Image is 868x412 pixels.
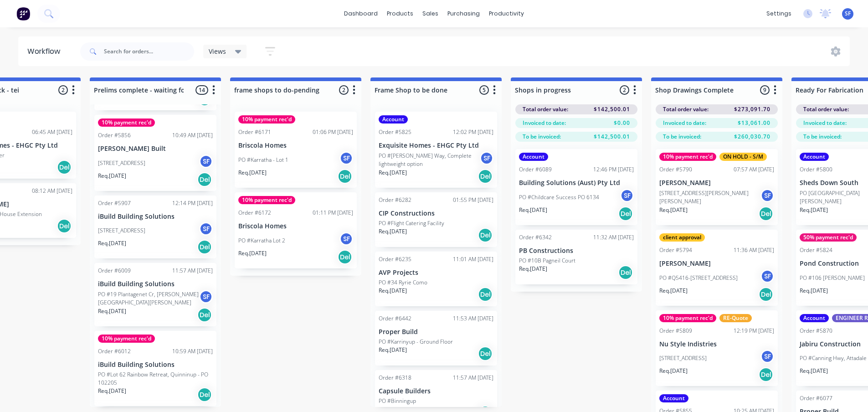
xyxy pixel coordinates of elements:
[94,263,216,326] div: Order #600911:57 AM [DATE]iBuild Building SolutionsPO #19 Plantagenet Cr, [PERSON_NAME][GEOGRAPHI...
[519,233,552,242] div: Order #6342
[375,112,497,188] div: AccountOrder #582512:02 PM [DATE]Exquisite Homes - EHGC Pty LtdPO #[PERSON_NAME] Way, Complete li...
[762,7,796,21] div: settings
[379,374,411,382] div: Order #6318
[379,142,493,149] p: Exquisite Homes - EHGC Pty Ltd
[209,46,226,56] span: Views
[760,189,774,202] div: SF
[104,42,194,61] input: Search for orders...
[32,128,72,136] div: 06:45 AM [DATE]
[515,230,637,284] div: Order #634211:32 AM [DATE]PB ConstructionsPO #10B Pagneil CourtReq.[DATE]Del
[800,246,832,254] div: Order #5824
[172,347,213,355] div: 10:59 AM [DATE]
[519,265,547,273] p: Req. [DATE]
[478,346,493,361] div: Del
[379,115,408,124] div: Account
[519,206,547,214] p: Req. [DATE]
[16,7,30,21] img: Factory
[659,153,716,161] div: 10% payment rec'd
[172,267,213,275] div: 11:57 AM [DATE]
[338,169,352,184] div: Del
[734,133,770,141] span: $260,030.70
[659,394,688,402] div: Account
[418,7,443,21] div: sales
[800,354,867,362] p: PO #Canning Hwy, Attadale
[379,328,493,336] p: Proper Build
[98,335,155,343] div: 10% payment rec'd
[659,189,760,206] p: [STREET_ADDRESS][PERSON_NAME][PERSON_NAME]
[618,265,633,280] div: Del
[339,232,353,246] div: SF
[800,287,828,295] p: Req. [DATE]
[519,247,634,255] p: PB Constructions
[453,196,493,204] div: 01:55 PM [DATE]
[478,169,493,184] div: Del
[313,128,353,136] div: 01:06 PM [DATE]
[379,397,416,405] p: PO #Binningup
[656,149,778,225] div: 10% payment rec'dON HOLD - S/MOrder #579007:57 AM [DATE][PERSON_NAME][STREET_ADDRESS][PERSON_NAME...
[800,206,828,214] p: Req. [DATE]
[98,290,199,307] p: PO #19 Plantagenet Cr, [PERSON_NAME][GEOGRAPHIC_DATA][PERSON_NAME]
[98,387,126,395] p: Req. [DATE]
[453,128,493,136] div: 12:02 PM [DATE]
[172,199,213,207] div: 12:14 PM [DATE]
[94,196,216,259] div: Order #590712:14 PM [DATE]iBuild Building Solutions[STREET_ADDRESS]SFReq.[DATE]Del
[197,387,212,402] div: Del
[759,367,773,382] div: Del
[98,267,131,275] div: Order #6009
[800,327,832,335] div: Order #5870
[238,196,295,204] div: 10% payment rec'd
[94,115,216,191] div: 10% payment rec'dOrder #585610:49 AM [DATE][PERSON_NAME] Built[STREET_ADDRESS]SFReq.[DATE]Del
[339,151,353,165] div: SF
[238,209,271,217] div: Order #6172
[620,189,634,202] div: SF
[614,119,630,127] span: $0.00
[98,145,213,153] p: [PERSON_NAME] Built
[379,128,411,136] div: Order #5825
[803,133,842,141] span: To be invoiced:
[760,350,774,363] div: SF
[593,233,634,242] div: 11:32 AM [DATE]
[800,153,829,161] div: Account
[659,206,688,214] p: Req. [DATE]
[719,153,767,161] div: ON HOLD - S/M
[379,227,407,236] p: Req. [DATE]
[379,287,407,295] p: Req. [DATE]
[98,371,213,387] p: PO #Lot 62 Rainbow Retreat, Quinninup - PO 102205
[519,257,575,265] p: PO #10B Pagneil Court
[593,165,634,174] div: 12:46 PM [DATE]
[57,160,72,175] div: Del
[235,112,357,188] div: 10% payment rec'dOrder #617101:06 PM [DATE]Briscola HomesPO #Karratha - Lot 1SFReq.[DATE]Del
[98,131,131,139] div: Order #5856
[98,361,213,369] p: iBuild Building Solutions
[659,246,692,254] div: Order #5794
[98,227,145,235] p: [STREET_ADDRESS]
[98,159,145,167] p: [STREET_ADDRESS]
[98,118,155,127] div: 10% payment rec'd
[199,290,213,304] div: SF
[238,237,285,245] p: PO #Karratha Lot 2
[478,228,493,242] div: Del
[803,119,847,127] span: Invoiced to date:
[199,222,213,236] div: SF
[663,119,706,127] span: Invoiced to date:
[659,274,738,282] p: PO #Q5416-[STREET_ADDRESS]
[98,307,126,315] p: Req. [DATE]
[659,327,692,335] div: Order #5809
[375,192,497,247] div: Order #628201:55 PM [DATE]CIP ConstructionsPO #Flight Catering FacilityReq.[DATE]Del
[453,255,493,263] div: 11:01 AM [DATE]
[57,219,72,233] div: Del
[453,314,493,323] div: 11:53 AM [DATE]
[656,310,778,386] div: 10% payment rec'dRE-QuoteOrder #580912:19 PM [DATE]Nu Style Indistries[STREET_ADDRESS]SFReq.[DATE...
[98,239,126,247] p: Req. [DATE]
[32,187,72,195] div: 08:12 AM [DATE]
[199,154,213,168] div: SF
[659,354,707,362] p: [STREET_ADDRESS]
[800,165,832,174] div: Order #5800
[172,131,213,139] div: 10:49 AM [DATE]
[659,367,688,375] p: Req. [DATE]
[238,142,353,149] p: Briscola Homes
[27,46,65,57] div: Workflow
[659,179,774,187] p: [PERSON_NAME]
[734,105,770,113] span: $273,091.70
[519,153,548,161] div: Account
